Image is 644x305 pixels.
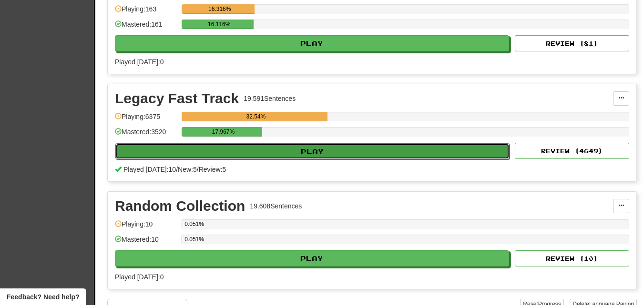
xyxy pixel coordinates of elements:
div: Mastered: 10 [115,235,177,250]
button: Play [115,143,510,159]
div: Mastered: 161 [115,20,177,35]
span: New: 5 [178,166,197,173]
span: Played [DATE]: 0 [115,58,164,66]
span: Played [DATE]: 10 [123,166,176,173]
div: Random Collection [115,199,245,213]
span: / [176,166,178,173]
div: 32.54% [184,112,327,121]
div: Legacy Fast Track [115,91,239,106]
div: 16.116% [184,20,254,29]
span: / [197,166,199,173]
button: Play [115,35,509,51]
div: Playing: 163 [115,4,177,20]
button: Review (10) [515,250,629,266]
div: Playing: 6375 [115,112,177,128]
button: Review (4649) [515,143,629,159]
button: Play [115,250,509,266]
div: Playing: 10 [115,219,177,235]
span: Review: 5 [199,166,226,173]
span: Played [DATE]: 0 [115,273,164,281]
span: Open feedback widget [7,292,79,302]
div: 19.591 Sentences [244,94,296,103]
button: Review (81) [515,35,629,51]
div: 16.316% [184,4,255,14]
div: 19.608 Sentences [250,201,302,211]
div: Mastered: 3520 [115,127,177,143]
div: 17.967% [184,127,262,137]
